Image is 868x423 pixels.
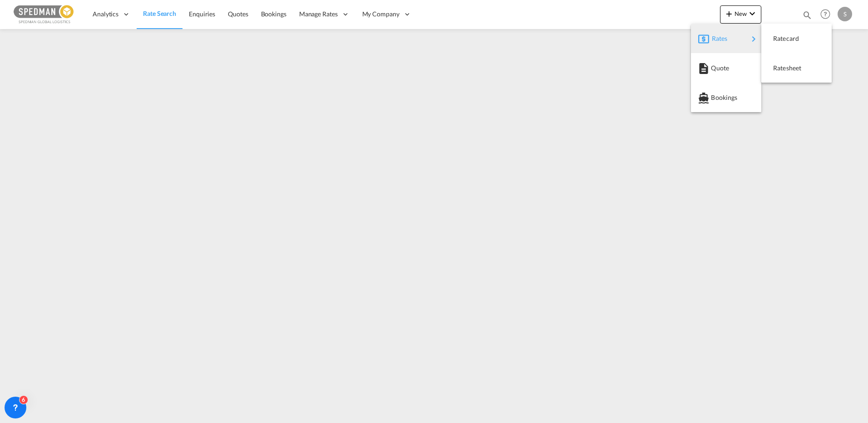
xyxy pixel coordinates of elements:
[691,53,761,83] button: Quote
[691,83,761,112] button: Bookings
[698,57,754,79] div: Quote
[712,30,723,48] span: Rates
[711,89,721,107] span: Bookings
[698,86,754,109] div: Bookings
[711,59,721,77] span: Quote
[748,34,759,44] md-icon: icon-chevron-right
